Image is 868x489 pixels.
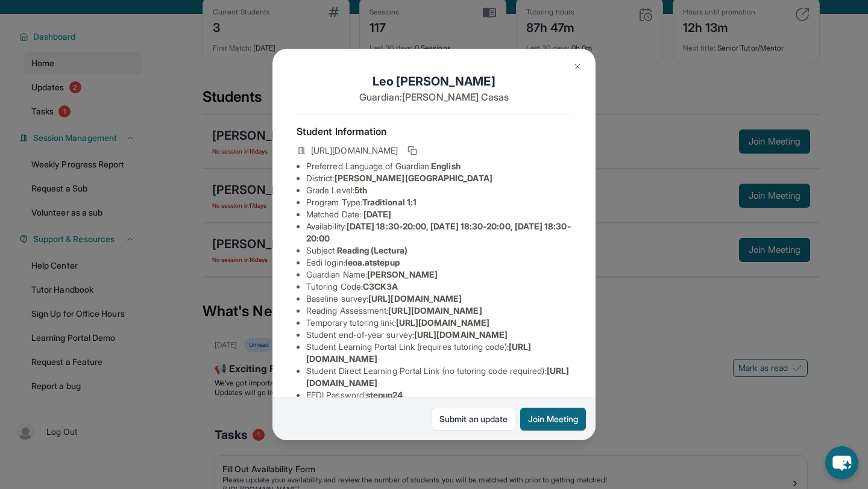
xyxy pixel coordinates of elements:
[520,408,586,431] button: Join Meeting
[363,209,391,219] span: [DATE]
[388,305,482,316] span: [URL][DOMAIN_NAME]
[573,62,582,72] img: Close Icon
[306,269,571,281] li: Guardian Name :
[363,281,398,291] span: C3CK3A
[306,172,571,184] li: District:
[311,145,398,157] span: [URL][DOMAIN_NAME]
[306,389,571,401] li: EEDI Password :
[306,208,571,220] li: Matched Date:
[405,143,420,158] button: Copy link
[306,244,571,257] li: Subject :
[337,245,407,255] span: Reading (Lectura)
[306,281,571,293] li: Tutoring Code :
[345,257,400,267] span: leoa.atstepup
[368,293,462,304] span: [URL][DOMAIN_NAME]
[306,305,571,317] li: Reading Assessment :
[366,390,403,400] span: stepup24
[306,196,571,208] li: Program Type:
[306,220,571,244] li: Availability:
[367,269,438,279] span: [PERSON_NAME]
[306,317,571,329] li: Temporary tutoring link :
[306,257,571,269] li: Eedi login :
[306,341,571,365] li: Student Learning Portal Link (requires tutoring code) :
[362,197,417,207] span: Traditional 1:1
[306,329,571,341] li: Student end-of-year survey :
[306,365,571,389] li: Student Direct Learning Portal Link (no tutoring code required) :
[414,329,508,340] span: [URL][DOMAIN_NAME]
[306,160,571,172] li: Preferred Language of Guardian:
[297,73,571,90] h1: Leo [PERSON_NAME]
[297,90,571,104] p: Guardian: [PERSON_NAME] Casas
[354,185,367,195] span: 5th
[297,124,571,139] h4: Student Information
[306,184,571,196] li: Grade Level:
[306,293,571,305] li: Baseline survey :
[306,221,571,243] span: [DATE] 18:30-20:00, [DATE] 18:30-20:00, [DATE] 18:30-20:00
[335,173,492,183] span: [PERSON_NAME][GEOGRAPHIC_DATA]
[431,161,461,171] span: English
[396,317,489,328] span: [URL][DOMAIN_NAME]
[825,446,858,479] button: chat-button
[432,408,515,431] a: Submit an update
